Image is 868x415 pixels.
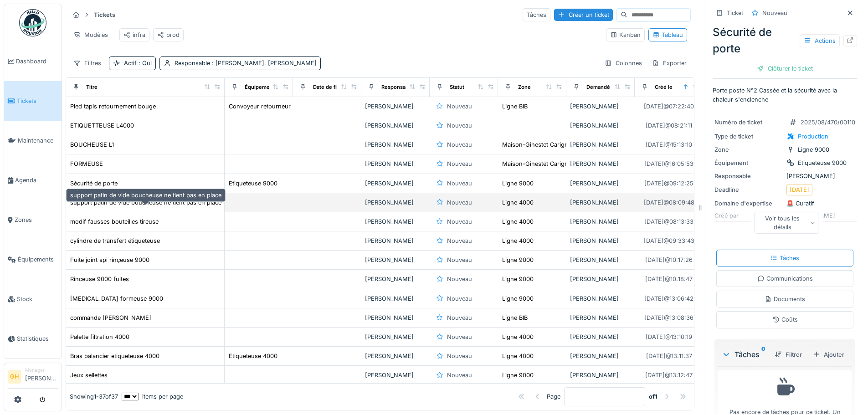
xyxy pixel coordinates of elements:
[4,200,62,240] a: Zones
[610,31,641,39] div: Kanban
[570,121,631,130] div: [PERSON_NAME]
[365,333,426,341] div: [PERSON_NAME]
[447,198,472,207] div: Nouveau
[124,59,152,67] div: Actif
[644,198,694,207] div: [DATE] @ 08:09:48
[25,367,58,374] div: Manager
[70,217,159,226] div: modif fausses bouteilles tireuse
[502,198,534,207] div: Ligne 4000
[523,8,550,21] div: Tâches
[761,349,765,360] sup: 0
[17,295,58,303] span: Stock
[798,145,829,154] div: Ligne 9000
[727,9,743,17] div: Ticket
[447,102,472,111] div: Nouveau
[157,31,180,39] div: prod
[447,313,472,322] div: Nouveau
[570,275,631,283] div: [PERSON_NAME]
[652,31,683,39] div: Tableau
[502,179,534,188] div: Ligne 9000
[447,236,472,245] div: Nouveau
[365,236,426,245] div: [PERSON_NAME]
[644,159,693,168] div: [DATE] @ 16:05:53
[801,118,855,127] div: 2025/08/470/00110
[646,333,692,341] div: [DATE] @ 13:10:19
[365,313,426,322] div: [PERSON_NAME]
[570,198,631,207] div: [PERSON_NAME]
[4,319,62,359] a: Statistiques
[753,62,817,75] div: Clôturer le ticket
[714,159,783,167] div: Équipement
[447,333,472,341] div: Nouveau
[644,294,693,303] div: [DATE] @ 13:06:42
[17,97,58,105] span: Tickets
[447,217,472,226] div: Nouveau
[365,371,426,379] div: [PERSON_NAME]
[502,333,534,341] div: Ligne 4000
[15,215,58,224] span: Zones
[570,140,631,149] div: [PERSON_NAME]
[70,179,118,188] div: Sécurité de porte
[365,198,426,207] div: [PERSON_NAME]
[70,371,108,379] div: Jeux sellettes
[447,140,472,149] div: Nouveau
[502,159,575,168] div: Maison-Ginestet Carignan
[502,294,534,303] div: Ligne 9000
[502,352,534,360] div: Ligne 4000
[69,28,112,41] div: Modèles
[70,236,160,245] div: cylindre de transfert étiqueteuse
[570,313,631,322] div: [PERSON_NAME]
[714,199,783,208] div: Domaine d'expertise
[70,159,103,168] div: FORMEUSE
[714,172,783,180] div: Responsable
[714,172,855,180] div: [PERSON_NAME]
[570,294,631,303] div: [PERSON_NAME]
[90,10,119,19] strong: Tickets
[765,295,805,303] div: Documents
[570,333,631,341] div: [PERSON_NAME]
[86,83,98,91] div: Titre
[762,9,787,17] div: Nouveau
[17,334,58,343] span: Statistiques
[365,352,426,360] div: [PERSON_NAME]
[570,371,631,379] div: [PERSON_NAME]
[70,333,129,341] div: Palette filtration 4000
[447,256,472,264] div: Nouveau
[365,179,426,188] div: [PERSON_NAME]
[648,56,691,70] div: Exporter
[365,294,426,303] div: [PERSON_NAME]
[714,199,855,208] div: 🚨 Curatif
[210,60,317,67] span: : [PERSON_NAME], [PERSON_NAME]
[447,352,472,360] div: Nouveau
[502,371,534,379] div: Ligne 9000
[229,179,277,188] div: Etiqueteuse 9000
[365,159,426,168] div: [PERSON_NAME]
[570,352,631,360] div: [PERSON_NAME]
[800,34,840,47] div: Actions
[644,102,694,111] div: [DATE] @ 07:22:40
[245,83,275,91] div: Équipement
[790,185,809,194] div: [DATE]
[714,145,783,154] div: Zone
[70,294,163,303] div: [MEDICAL_DATA] formeuse 9000
[518,83,531,91] div: Zone
[502,236,534,245] div: Ligne 4000
[722,349,767,360] div: Tâches
[502,140,575,149] div: Maison-Ginestet Carignan
[16,57,58,66] span: Dashboard
[70,102,156,111] div: Pied tapis retournement bouge
[15,176,58,184] span: Agenda
[365,121,426,130] div: [PERSON_NAME]
[4,41,62,81] a: Dashboard
[644,217,693,226] div: [DATE] @ 08:13:33
[570,236,631,245] div: [PERSON_NAME]
[655,83,673,91] div: Créé le
[771,348,806,361] div: Filtrer
[70,313,151,322] div: commande [PERSON_NAME]
[229,352,277,360] div: Etiqueteuse 4000
[714,118,783,127] div: Numéro de ticket
[502,275,534,283] div: Ligne 9000
[714,185,783,194] div: Deadline
[229,102,291,111] div: Convoyeur retourneur
[644,179,693,188] div: [DATE] @ 09:12:25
